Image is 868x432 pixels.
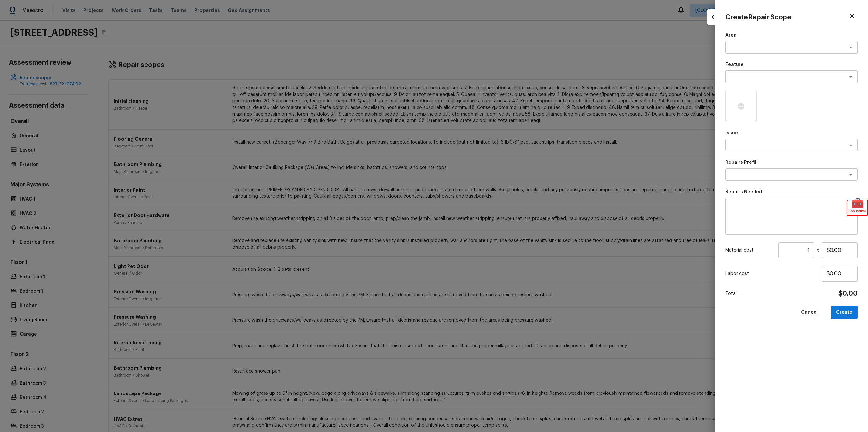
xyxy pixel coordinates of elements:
p: Area [725,32,858,39]
p: Material cost [725,247,776,254]
span: 🧰 [847,200,867,207]
p: Issue [725,130,858,136]
button: Open [846,72,855,81]
p: Feature [725,61,858,68]
span: App Toolbox [848,208,866,214]
p: Total [725,290,737,297]
p: Labor cost [725,270,822,277]
h4: $0.00 [838,289,858,298]
button: Open [846,43,855,52]
div: x [725,242,858,258]
h4: Create Repair Scope [725,13,791,22]
button: Open [846,141,855,150]
button: Cancel [796,306,823,319]
p: Repairs Needed [725,189,858,195]
p: Repairs Prefill [725,159,858,166]
button: Create [831,306,858,319]
button: Open [846,170,855,179]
